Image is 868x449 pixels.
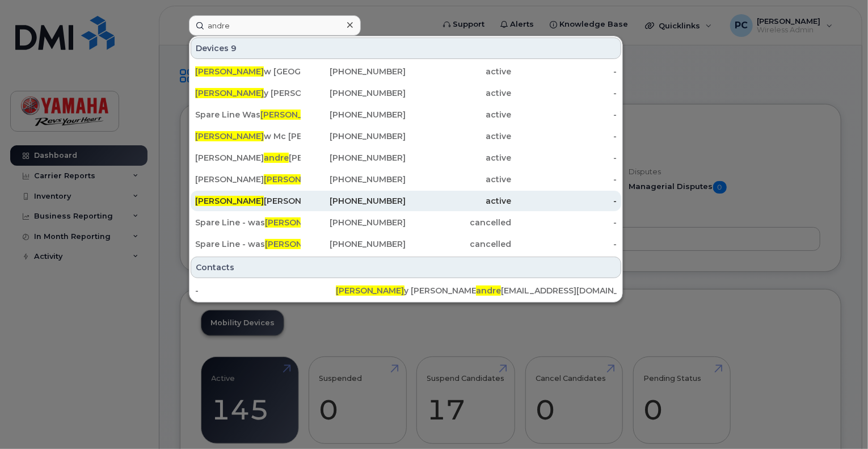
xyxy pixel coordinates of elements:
[301,238,406,250] div: [PHONE_NUMBER]
[195,131,301,142] div: w Mc [PERSON_NAME]
[406,174,512,185] div: active
[301,109,406,120] div: [PHONE_NUMBER]
[191,83,621,103] a: [PERSON_NAME]y [PERSON_NAME][PHONE_NUMBER]active-
[195,217,301,228] div: Spare Line - was w [PERSON_NAME]
[476,285,617,296] div: [EMAIL_ADDRESS][DOMAIN_NAME]
[301,66,406,77] div: [PHONE_NUMBER]
[511,131,617,142] div: -
[191,191,621,211] a: [PERSON_NAME][PERSON_NAME][PHONE_NUMBER]active-
[195,285,336,296] div: -
[511,87,617,99] div: -
[406,238,512,250] div: cancelled
[511,217,617,228] div: -
[406,195,512,207] div: active
[195,66,301,77] div: w [GEOGRAPHIC_DATA]
[511,109,617,120] div: -
[511,66,617,77] div: -
[191,37,621,59] div: Devices
[191,104,621,125] a: Spare Line Was[PERSON_NAME]w [PERSON_NAME][PHONE_NUMBER]active-
[195,238,301,250] div: Spare Line - was w [PERSON_NAME]
[406,66,512,77] div: active
[476,286,501,296] span: andre
[264,153,289,163] span: andre
[406,152,512,163] div: active
[265,217,334,228] span: [PERSON_NAME]
[301,152,406,163] div: [PHONE_NUMBER]
[511,238,617,250] div: -
[301,217,406,228] div: [PHONE_NUMBER]
[336,286,404,296] span: [PERSON_NAME]
[301,195,406,207] div: [PHONE_NUMBER]
[406,131,512,142] div: active
[195,131,264,141] span: [PERSON_NAME]
[264,174,332,184] span: [PERSON_NAME]
[195,66,264,77] span: [PERSON_NAME]
[195,174,301,185] div: [PERSON_NAME] [PERSON_NAME]
[301,87,406,99] div: [PHONE_NUMBER]
[301,174,406,185] div: [PHONE_NUMBER]
[195,88,264,98] span: [PERSON_NAME]
[265,239,334,249] span: [PERSON_NAME]
[511,152,617,163] div: -
[231,43,237,54] span: 9
[191,61,621,82] a: [PERSON_NAME]w [GEOGRAPHIC_DATA][PHONE_NUMBER]active-
[195,87,301,99] div: y [PERSON_NAME]
[191,212,621,233] a: Spare Line - was[PERSON_NAME]w [PERSON_NAME][PHONE_NUMBER]cancelled-
[195,152,301,163] div: [PERSON_NAME] [PERSON_NAME]
[301,131,406,142] div: [PHONE_NUMBER]
[195,196,264,206] span: [PERSON_NAME]
[260,110,329,120] span: [PERSON_NAME]
[511,174,617,185] div: -
[191,257,621,278] div: Contacts
[191,126,621,146] a: [PERSON_NAME]w Mc [PERSON_NAME][PHONE_NUMBER]active-
[191,234,621,254] a: Spare Line - was[PERSON_NAME]w [PERSON_NAME][PHONE_NUMBER]cancelled-
[406,109,512,120] div: active
[195,109,301,120] div: Spare Line Was w [PERSON_NAME]
[406,217,512,228] div: cancelled
[511,195,617,207] div: -
[191,169,621,190] a: [PERSON_NAME][PERSON_NAME][PERSON_NAME][PHONE_NUMBER]active-
[191,148,621,168] a: [PERSON_NAME]andre[PERSON_NAME][PHONE_NUMBER]active-
[195,195,301,207] div: [PERSON_NAME]
[406,87,512,99] div: active
[191,280,621,301] a: -[PERSON_NAME]y [PERSON_NAME]andre[EMAIL_ADDRESS][DOMAIN_NAME]
[336,285,477,296] div: y [PERSON_NAME]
